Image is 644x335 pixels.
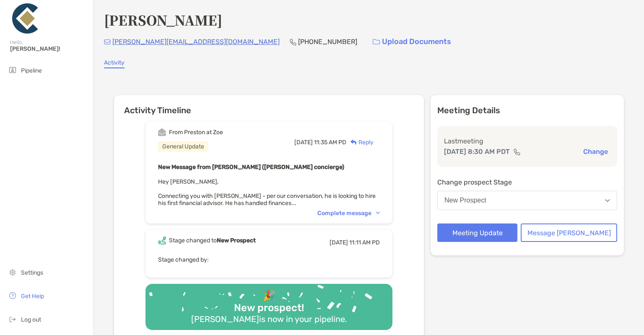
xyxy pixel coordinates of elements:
img: Reply icon [351,140,357,145]
img: settings icon [8,267,18,277]
img: Open dropdown arrow [605,199,610,202]
img: Event icon [158,236,166,244]
span: 11:11 AM PD [349,239,380,246]
img: pipeline icon [8,65,18,75]
span: Log out [21,316,41,323]
p: Stage changed by: [158,254,380,265]
div: General Update [158,141,208,152]
img: communication type [513,148,521,155]
span: [DATE] [330,239,348,246]
img: button icon [373,39,380,45]
img: Confetti [145,284,392,323]
p: Meeting Details [437,105,617,116]
div: Stage changed to [169,237,256,244]
p: Last meeting [444,136,610,146]
a: Activity [104,59,125,68]
span: [DATE] [294,139,313,146]
img: logout icon [8,314,18,324]
div: New Prospect [444,197,486,204]
div: Reply [346,138,374,147]
button: Change [581,147,610,156]
img: Chevron icon [376,212,380,214]
img: Email Icon [104,39,111,44]
h4: [PERSON_NAME] [104,10,222,29]
span: 11:35 AM PD [314,139,346,146]
a: Upload Documents [367,33,457,51]
img: Phone Icon [290,39,296,45]
div: [PERSON_NAME] is now in your pipeline. [188,314,351,324]
p: Change prospect Stage [437,177,617,187]
span: Get Help [21,293,44,300]
p: [PERSON_NAME][EMAIL_ADDRESS][DOMAIN_NAME] [112,36,280,47]
img: get-help icon [8,291,18,301]
button: Message [PERSON_NAME] [521,223,617,242]
div: 🎉 [260,290,279,302]
div: Complete message [317,210,380,217]
img: Zoe Logo [10,3,40,34]
p: [DATE] 8:30 AM PDT [444,146,510,157]
span: Hey [PERSON_NAME], Connecting you with [PERSON_NAME] - per our conversation, he is looking to hir... [158,178,376,207]
span: [PERSON_NAME]! [10,45,88,52]
span: Settings [21,269,43,276]
span: Pipeline [21,67,42,74]
button: Meeting Update [437,223,517,242]
h6: Activity Timeline [114,95,424,115]
img: Event icon [158,128,166,136]
div: New prospect! [231,302,307,314]
div: From Preston at Zoe [169,129,223,136]
b: New Prospect [217,237,256,244]
button: New Prospect [437,191,617,210]
p: [PHONE_NUMBER] [298,36,357,47]
b: New Message from [PERSON_NAME] ([PERSON_NAME] concierge) [158,164,344,171]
